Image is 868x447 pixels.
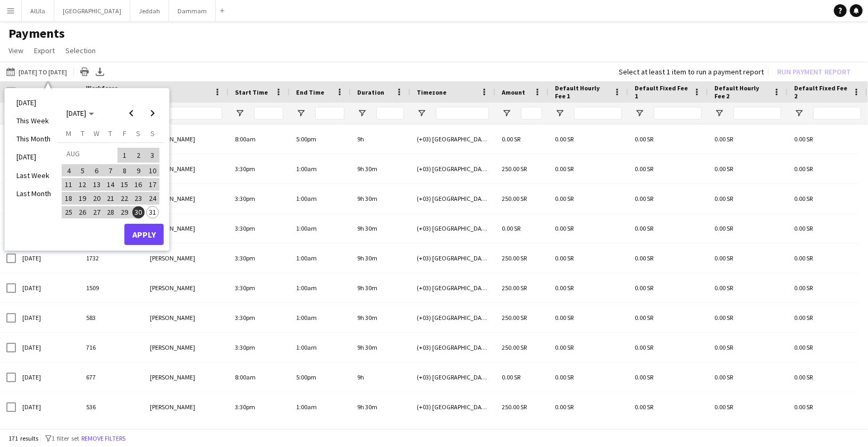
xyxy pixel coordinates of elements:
div: 0.00 SR [788,392,867,421]
button: Open Filter Menu [635,108,644,118]
button: 01-08-2025 [117,147,131,163]
span: 22 [118,192,131,205]
span: 18 [62,192,75,205]
span: Duration [357,88,384,96]
span: S [137,129,141,138]
span: [PERSON_NAME] [150,135,195,143]
span: 0.00 SR [502,135,520,143]
input: Default Hourly Fee 1 Filter Input [574,107,622,120]
button: 28-08-2025 [104,205,117,219]
span: 250.00 SR [502,254,527,262]
div: 0.00 SR [549,392,628,421]
li: [DATE] [10,94,57,112]
div: 0.00 SR [549,124,628,154]
input: Start Time Filter Input [254,107,283,120]
div: [DATE] [16,273,80,302]
div: 0.00 SR [708,154,788,183]
div: 583 [80,303,144,332]
button: Previous month [121,103,142,124]
span: 0.00 SR [502,224,520,232]
div: 3:30pm [229,214,290,243]
div: 0.00 SR [708,184,788,213]
a: Export [30,44,59,57]
span: 12 [77,178,89,191]
button: Open Filter Menu [502,108,511,118]
button: 21-08-2025 [104,191,117,205]
button: 19-08-2025 [75,191,89,205]
button: 22-08-2025 [117,191,131,205]
span: [PERSON_NAME] [150,403,195,411]
div: 0.00 SR [708,243,788,273]
div: 0.00 SR [788,273,867,302]
span: 250.00 SR [502,195,527,203]
span: F [123,129,127,138]
div: 0.00 SR [628,124,708,154]
div: 0.00 SR [788,214,867,243]
input: Default Fixed Fee 2 Filter Input [813,107,861,120]
span: Export [34,46,55,55]
div: 1:00am [290,214,351,243]
div: 0.00 SR [549,214,628,243]
div: 9h 30m [351,214,410,243]
button: Open Filter Menu [714,108,724,118]
button: 10-08-2025 [146,163,159,177]
div: (+03) [GEOGRAPHIC_DATA] [410,333,495,362]
div: 0.00 SR [549,243,628,273]
span: Selection [65,46,96,55]
button: 02-08-2025 [131,147,145,163]
div: 1:00am [290,303,351,332]
span: 250.00 SR [502,314,527,322]
button: Next month [142,103,163,124]
div: Select at least 1 item to run a payment report [619,67,764,77]
div: 3:30pm [229,154,290,183]
div: 9h 30m [351,243,410,273]
button: 13-08-2025 [90,178,104,191]
span: 1 filter set [52,434,79,442]
div: (+03) [GEOGRAPHIC_DATA] [410,154,495,183]
span: 17 [146,178,159,191]
div: 9h 30m [351,154,410,183]
div: 0.00 SR [549,362,628,392]
div: 9h 30m [351,392,410,421]
div: 3:30pm [229,333,290,362]
button: 18-08-2025 [62,191,75,205]
button: 20-08-2025 [90,191,104,205]
span: 28 [104,206,117,219]
div: 8:00am [229,124,290,154]
div: 1:00am [290,184,351,213]
div: 1509 [80,273,144,302]
div: 1:00am [290,333,351,362]
span: [PERSON_NAME] [150,314,195,322]
div: 0.00 SR [708,273,788,302]
div: [DATE] [16,243,80,273]
button: Open Filter Menu [794,108,804,118]
div: 0.00 SR [628,303,708,332]
button: Choose month and year [62,104,98,123]
div: 0.00 SR [628,214,708,243]
div: 0.00 SR [708,303,788,332]
span: 1 [118,148,131,163]
button: Open Filter Menu [235,108,245,118]
button: Remove filters [79,433,128,444]
button: Open Filter Menu [357,108,367,118]
span: W [94,129,99,138]
li: [DATE] [10,148,57,166]
div: 1:00am [290,243,351,273]
button: [GEOGRAPHIC_DATA] [54,1,130,21]
span: 5 [77,164,89,177]
div: 716 [80,333,144,362]
span: [PERSON_NAME] [150,254,195,262]
div: (+03) [GEOGRAPHIC_DATA] [410,392,495,421]
input: End Time Filter Input [315,107,344,120]
div: 0.00 SR [708,362,788,392]
button: Open Filter Menu [555,108,564,118]
input: Name Filter Input [169,107,222,120]
span: 14 [104,178,117,191]
span: [DATE] [66,108,86,118]
div: 0.00 SR [549,154,628,183]
button: 29-08-2025 [117,205,131,219]
div: 8:00am [229,362,290,392]
span: 3 [146,148,159,163]
div: 5:00pm [290,362,351,392]
span: 19 [77,192,89,205]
